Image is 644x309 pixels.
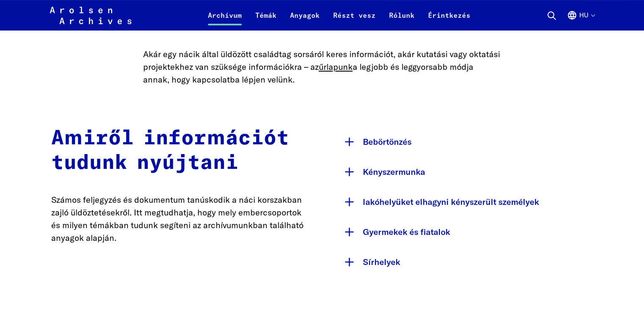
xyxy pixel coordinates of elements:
[363,136,412,147] font: Bebörtönzés
[319,61,353,72] a: űrlapunk
[339,127,593,157] button: Bebörtönzés
[249,10,283,30] a: Témák
[283,10,326,30] a: Anyagok
[333,11,376,19] font: Részt vesz
[579,11,588,19] font: hu
[382,10,421,30] a: Rólunk
[326,10,382,30] a: Részt vesz
[201,5,477,25] nav: Elsődleges
[339,157,593,187] button: Kényszermunka
[339,247,593,277] button: Sírhelyek
[143,49,500,72] font: Akár egy nácik által üldözött családtag sorsáról keres információt, akár kutatási vagy oktatási p...
[201,10,249,30] a: Archívum
[339,217,593,247] button: Gyermekek és fiatalok
[428,11,470,19] font: Érintkezés
[363,166,425,177] font: Kényszermunka
[363,257,400,267] font: Sírhelyek
[51,194,304,243] font: Számos feljegyzés és dokumentum tanúskodik a náci korszakban zajló üldöztetésekről. Itt megtudhat...
[51,128,289,173] font: Amiről információt tudunk nyújtani
[567,10,594,30] button: Angol, nyelvválasztás
[290,11,320,19] font: Anyagok
[363,226,450,237] font: Gyermekek és fiatalok
[421,10,477,30] a: Érintkezés
[363,196,539,207] font: lakóhelyüket elhagyni kényszerült személyek
[389,11,415,19] font: Rólunk
[255,11,276,19] font: Témák
[339,187,593,217] button: lakóhelyüket elhagyni kényszerült személyek
[208,11,242,19] font: Archívum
